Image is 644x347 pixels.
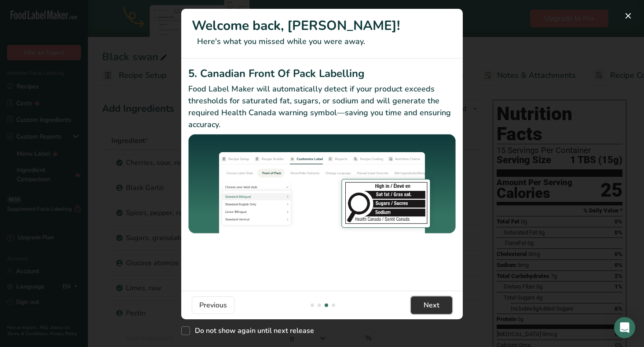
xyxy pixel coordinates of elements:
span: Previous [199,300,227,310]
p: Here's what you missed while you were away. [192,36,452,47]
span: Next [424,300,439,310]
img: Canadian Front Of Pack Labelling [188,134,456,235]
p: Food Label Maker will automatically detect if your product exceeds thresholds for saturated fat, ... [188,83,456,131]
div: Open Intercom Messenger [614,317,635,338]
button: Previous [192,296,234,314]
span: Do not show again until next release [190,326,314,335]
button: Next [411,296,452,314]
h2: 5. Canadian Front Of Pack Labelling [188,66,456,81]
h1: Welcome back, [PERSON_NAME]! [192,16,452,36]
